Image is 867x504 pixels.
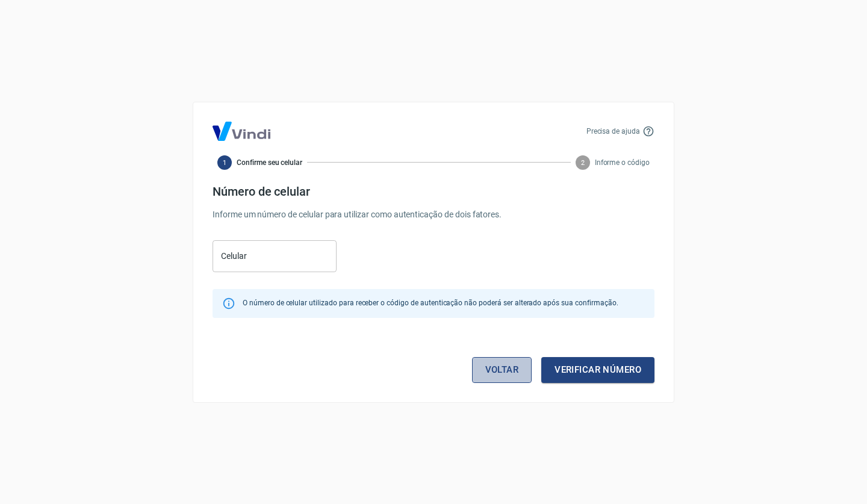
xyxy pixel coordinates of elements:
a: Voltar [472,357,532,382]
h4: Número de celular [213,184,654,199]
img: Logo Vind [213,122,270,141]
span: Informe o código [595,157,650,168]
button: Verificar número [541,357,654,382]
div: O número de celular utilizado para receber o código de autenticação não poderá ser alterado após ... [243,293,618,314]
span: Confirme seu celular [237,157,302,168]
p: Precisa de ajuda [586,126,640,137]
text: 1 [223,158,226,166]
text: 2 [581,158,585,166]
p: Informe um número de celular para utilizar como autenticação de dois fatores. [213,208,654,221]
